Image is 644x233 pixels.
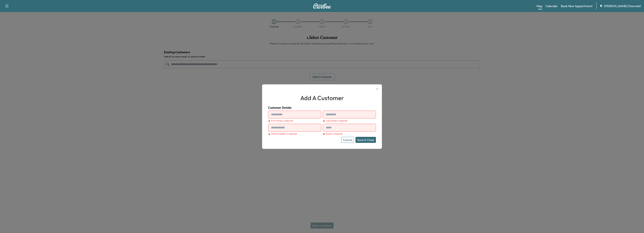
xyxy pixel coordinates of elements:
span: [PERSON_NAME] Chevrolet [604,4,641,8]
div: Email is required [323,132,376,135]
img: Curbee Logo [313,3,331,9]
div: Last name is required [323,119,376,122]
a: Book New Appointment [561,4,593,8]
a: MapBeta [537,4,542,8]
div: First name is required [268,119,321,122]
button: Save & Close [356,137,376,143]
h2: add a customer [268,93,376,102]
div: Phone number is required [268,132,321,135]
button: Cancel [341,137,354,143]
a: Calendar [545,4,558,8]
h4: Customer Details [268,105,376,110]
div: Beta [538,8,542,10]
